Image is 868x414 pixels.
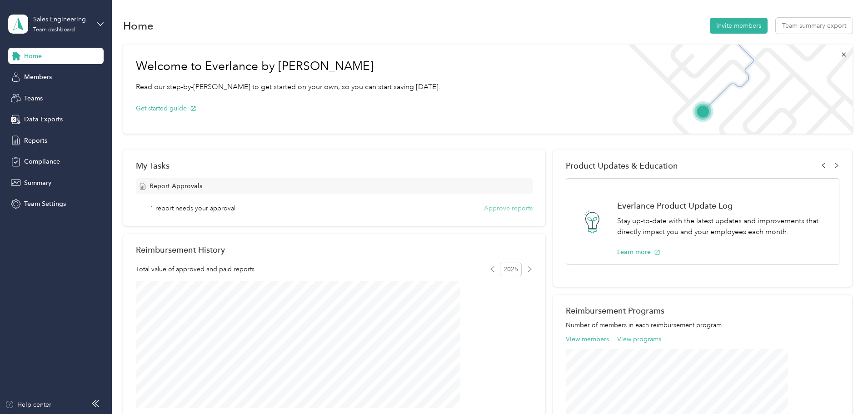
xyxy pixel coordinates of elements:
[24,136,47,145] span: Reports
[136,81,440,93] p: Read our step-by-[PERSON_NAME] to get started on your own, so you can start saving [DATE].
[24,199,66,209] span: Team Settings
[136,104,196,113] button: Get started guide
[619,45,852,134] img: Welcome to everlance
[566,320,839,330] p: Number of members in each reimbursement program.
[710,18,768,34] button: Invite members
[150,204,235,213] span: 1 report needs your approval
[566,161,678,170] span: Product Updates & Education
[24,157,60,166] span: Compliance
[33,15,90,24] div: Sales Engineering
[5,400,51,409] button: Help center
[817,363,868,414] iframe: Everlance-gr Chat Button Frame
[24,178,51,188] span: Summary
[566,334,609,344] button: View members
[617,247,660,257] button: Learn more
[617,201,829,210] h1: Everlance Product Update Log
[566,306,839,315] h2: Reimbursement Programs
[24,72,52,82] span: Members
[484,204,533,213] button: Approve reports
[33,27,75,33] div: Team dashboard
[24,94,43,103] span: Teams
[617,215,829,238] p: Stay up-to-date with the latest updates and improvements that directly impact you and your employ...
[136,161,533,170] div: My Tasks
[136,245,225,254] h2: Reimbursement History
[500,263,522,276] span: 2025
[136,264,254,274] span: Total value of approved and paid reports
[150,181,202,191] span: Report Approvals
[24,51,42,61] span: Home
[123,21,154,30] h1: Home
[776,18,853,34] button: Team summary export
[136,59,440,74] h1: Welcome to Everlance by [PERSON_NAME]
[24,115,63,124] span: Data Exports
[617,334,661,344] button: View programs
